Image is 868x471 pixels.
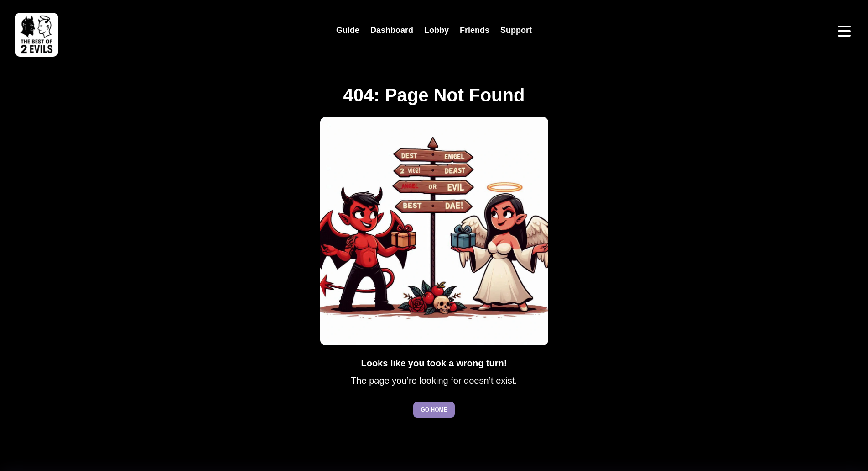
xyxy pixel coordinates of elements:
a: Lobby [419,21,454,40]
img: best of 2 evils logo [15,13,58,57]
img: Lost in Best of 2 Evils [320,117,548,345]
a: Guide [331,21,365,40]
div: Page not found [309,73,559,429]
a: Go to homepage [413,402,454,418]
h1: 404: Page Not Found [343,84,525,106]
a: Dashboard [365,21,419,40]
button: Open menu [835,22,853,40]
strong: Looks like you took a wrong turn! [361,358,507,368]
a: Support [495,21,537,40]
p: The page you’re looking for doesn’t exist. [351,374,517,387]
a: Friends [454,21,495,40]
